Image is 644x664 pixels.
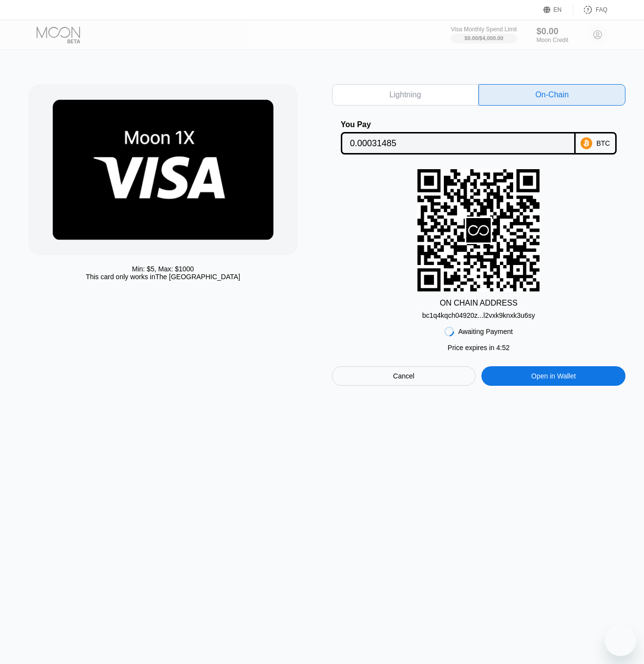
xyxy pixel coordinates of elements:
div: On-Chain [535,90,568,100]
div: ON CHAIN ADDRESS [440,299,518,308]
div: bc1q4kqch04920z...l2vxk9knxk3u6sy [422,308,535,319]
div: Cancel [332,366,476,386]
div: FAQ [573,5,607,15]
div: You PayBTC [332,120,626,155]
div: Price expires in [448,344,510,352]
div: This card only works in The [GEOGRAPHIC_DATA] [86,273,240,281]
div: Cancel [393,372,415,380]
div: EN [554,6,562,13]
div: Open in Wallet [531,372,576,380]
span: 4 : 52 [496,344,509,352]
div: Lightning [332,84,479,106]
div: Visa Monthly Spend Limit [451,26,517,33]
div: FAQ [596,6,607,13]
div: Awaiting Payment [458,328,513,335]
div: You Pay [341,120,576,129]
div: EN [543,5,573,15]
div: bc1q4kqch04920z...l2vxk9knxk3u6sy [422,311,535,319]
iframe: Button to launch messaging window [605,625,636,656]
div: BTC [596,139,610,147]
div: Min: $ 5 , Max: $ 1000 [132,265,194,273]
div: $0.00 / $4,000.00 [464,35,503,41]
div: Lightning [389,90,421,100]
div: Visa Monthly Spend Limit$0.00/$4,000.00 [451,26,517,44]
div: Open in Wallet [481,366,625,386]
div: On-Chain [478,84,625,106]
